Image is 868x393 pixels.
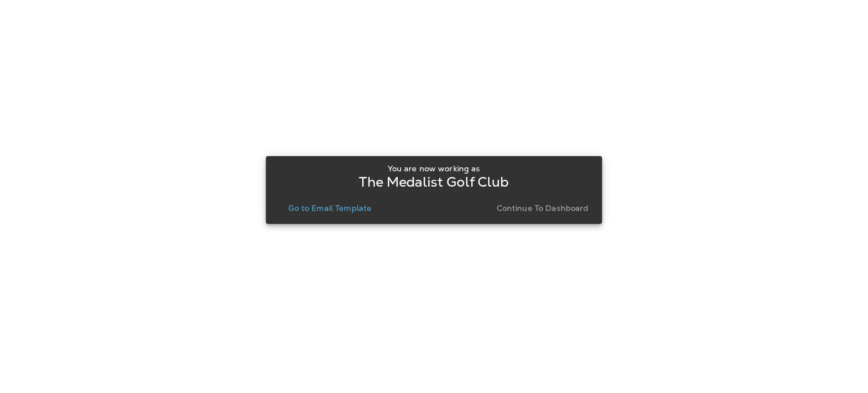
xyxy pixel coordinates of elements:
p: Go to Email Template [288,204,371,213]
button: Go to Email Template [284,200,376,216]
p: The Medalist Golf Club [359,178,509,187]
p: Continue to Dashboard [497,204,589,213]
button: Continue to Dashboard [492,200,593,216]
p: You are now working as [388,164,480,173]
